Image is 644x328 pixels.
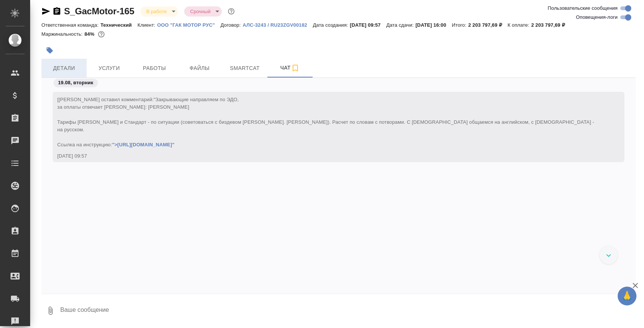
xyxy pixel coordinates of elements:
div: В работе [140,6,178,17]
button: Добавить тэг [41,42,58,59]
p: Итого: [452,22,468,28]
p: [DATE] 16:00 [415,22,452,28]
span: Оповещения-логи [576,14,618,21]
p: Маржинальность: [41,31,84,37]
button: Срочный [188,8,213,15]
span: Пользовательские сообщения [548,5,618,12]
p: Дата сдачи: [386,22,415,28]
button: В работе [144,8,169,15]
p: 84% [84,31,96,37]
div: [DATE] 09:57 [57,152,598,160]
span: [[PERSON_NAME] оставил комментарий: [57,97,596,147]
span: Услуги [91,64,127,73]
p: Технический [101,22,137,28]
span: 🙏 [621,288,633,304]
span: Работы [136,64,172,73]
button: Скопировать ссылку для ЯМессенджера [41,7,50,16]
span: Чат [272,63,308,73]
p: Клиент: [137,22,157,28]
a: S_GacMotor-165 [64,6,134,16]
button: 🙏 [618,287,636,305]
a: АЛС-3243 / RU23ZGV00182 [243,21,313,28]
p: Ответственная команда: [41,22,101,28]
a: ">[URL][DOMAIN_NAME]" [112,142,175,147]
button: 299894.46 RUB; [96,29,106,39]
p: [DATE] 09:57 [350,22,386,28]
p: 2 203 797,69 ₽ [468,22,507,28]
p: К оплате: [508,22,531,28]
p: Договор: [221,22,243,28]
div: В работе [184,6,222,17]
button: Доп статусы указывают на важность/срочность заказа [226,6,236,16]
button: Скопировать ссылку [52,7,61,16]
a: ООО "ГАК МОТОР РУС" [157,21,220,28]
p: Дата создания: [313,22,350,28]
p: АЛС-3243 / RU23ZGV00182 [243,22,313,28]
p: 2 203 797,69 ₽ [531,22,570,28]
span: Файлы [182,64,218,73]
svg: Подписаться [291,64,300,73]
span: Детали [46,64,82,73]
p: 19.08, вторник [58,79,93,87]
span: Smartcat [227,64,263,73]
p: ООО "ГАК МОТОР РУС" [157,22,220,28]
span: "Закрывающие направляем по ЭДО, за оплаты отвечает [PERSON_NAME]: [PERSON_NAME] Тарифы [PERSON_NA... [57,97,596,147]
